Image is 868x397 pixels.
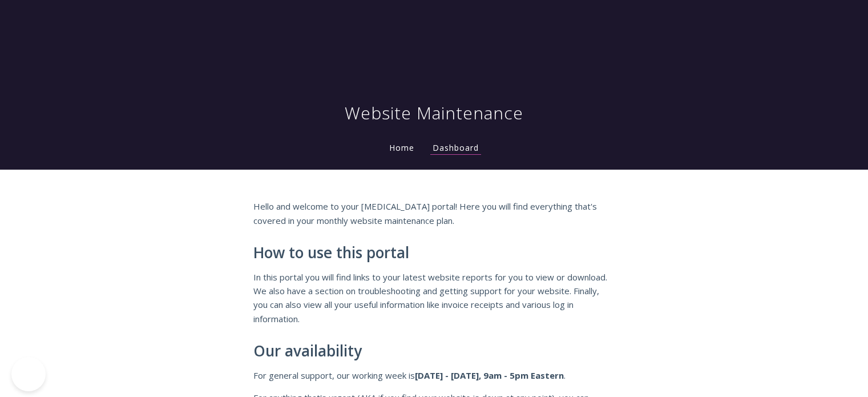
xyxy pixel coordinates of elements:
a: Home [387,142,417,153]
p: In this portal you will find links to your latest website reports for you to view or download. We... [253,270,615,326]
p: For general support, our working week is . [253,368,615,382]
a: Dashboard [430,142,481,155]
strong: [DATE] - [DATE], 9am - 5pm Eastern [415,370,564,381]
h1: Website Maintenance [345,102,523,125]
p: Hello and welcome to your [MEDICAL_DATA] portal! Here you will find everything that's covered in ... [253,199,615,227]
h2: Our availability [253,343,615,360]
h2: How to use this portal [253,244,615,262]
iframe: Toggle Customer Support [11,357,46,391]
